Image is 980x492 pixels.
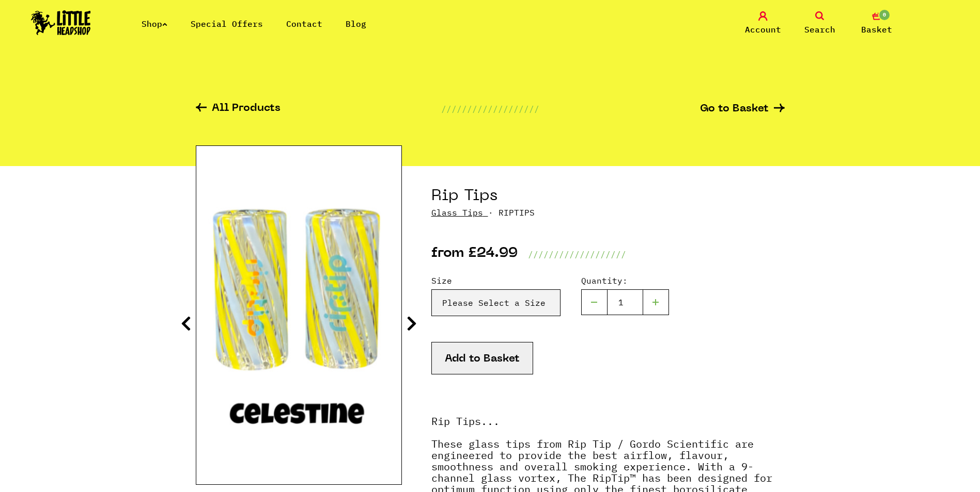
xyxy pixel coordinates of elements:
[861,23,892,36] span: Basket
[528,248,626,260] p: ///////////////////
[878,9,891,21] span: 0
[794,11,846,36] a: Search
[431,207,483,218] a: Glass Tips
[196,103,281,115] a: All Products
[441,103,539,115] p: ///////////////////
[31,10,91,35] img: Little Head Shop Logo
[431,342,533,374] button: Add to Basket
[700,104,785,114] a: Go to Basket
[431,187,785,206] h1: Rip Tips
[431,206,785,219] p: · RIPTIPS
[851,11,903,36] a: 0 Basket
[286,19,322,29] a: Contact
[431,248,518,260] p: from £24.99
[431,274,561,287] label: Size
[607,289,643,315] input: 1
[745,23,781,36] span: Account
[581,274,669,287] label: Quantity:
[142,19,167,29] a: Shop
[804,23,835,36] span: Search
[191,19,263,29] a: Special Offers
[346,19,366,29] a: Blog
[196,187,401,443] img: Rip Tips image 1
